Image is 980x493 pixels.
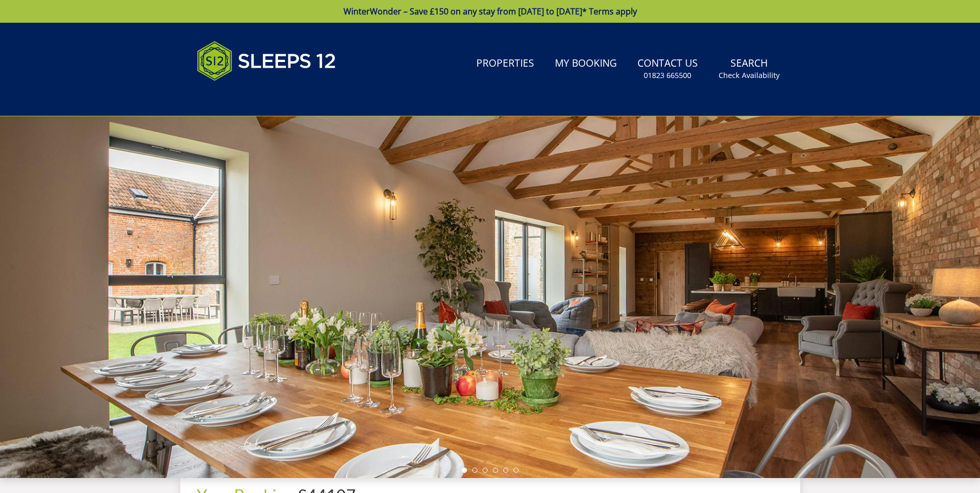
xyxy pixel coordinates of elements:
a: My Booking [551,52,621,75]
small: Check Availability [719,70,780,81]
img: Sleeps 12 [197,35,336,87]
small: 01823 665500 [644,70,691,81]
a: Contact Us01823 665500 [633,52,702,86]
a: SearchCheck Availability [714,52,784,86]
a: Properties [472,52,538,75]
iframe: Customer reviews powered by Trustpilot [192,93,300,102]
